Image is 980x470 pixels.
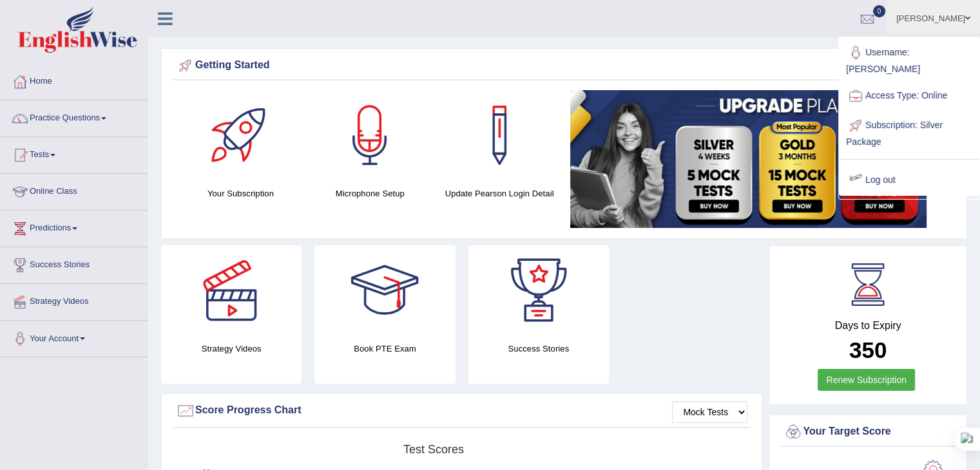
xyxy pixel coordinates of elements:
div: Your Target Score [783,422,952,442]
h4: Days to Expiry [783,320,952,332]
a: Practice Questions [1,100,148,133]
h4: Book PTE Exam [314,342,455,355]
a: Log out [840,165,979,195]
a: Your Account [1,321,148,353]
a: Success Stories [1,247,148,279]
a: Home [1,64,148,96]
span: 0 [873,5,886,17]
a: Subscription: Silver Package [840,111,979,154]
b: 350 [849,337,887,362]
h4: Update Pearson Login Detail [441,187,558,200]
h4: Microphone Setup [312,187,428,200]
a: Predictions [1,211,148,243]
a: Strategy Videos [1,284,148,316]
div: Score Progress Chart [176,401,747,420]
tspan: Test scores [403,443,464,456]
h4: Your Subscription [182,187,299,200]
a: Tests [1,137,148,169]
h4: Success Stories [468,342,609,355]
a: Renew Subscription [818,369,915,391]
a: Online Class [1,174,148,206]
img: small5.jpg [570,90,927,228]
a: Access Type: Online [840,81,979,111]
h4: Strategy Videos [161,342,302,355]
a: Username: [PERSON_NAME] [840,38,979,81]
div: Getting Started [176,56,952,75]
